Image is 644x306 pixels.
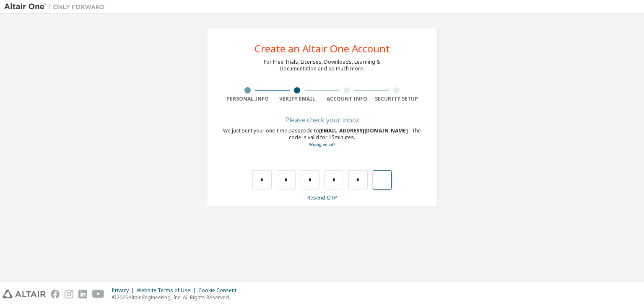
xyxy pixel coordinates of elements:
div: Privacy [112,287,137,294]
div: Cookie Consent [198,287,241,294]
div: Personal Info [223,96,273,102]
img: Altair One [4,3,109,11]
div: Website Terms of Use [137,287,198,294]
p: © 2025 Altair Engineering, Inc. All Rights Reserved. [112,294,241,301]
a: Resend OTP [307,194,337,201]
div: Account Info [322,96,372,102]
div: We just sent your one-time passcode to . The code is valid for 15 minutes. [223,127,421,148]
span: [EMAIL_ADDRESS][DOMAIN_NAME] [319,127,409,134]
div: Create an Altair One Account [254,44,390,54]
img: instagram.svg [65,290,73,298]
img: youtube.svg [92,290,104,298]
div: Verify Email [273,96,322,102]
img: facebook.svg [51,290,60,298]
div: Security Setup [372,96,422,102]
div: Please check your inbox [223,117,421,122]
div: For Free Trials, Licenses, Downloads, Learning & Documentation and so much more. [264,59,380,72]
img: linkedin.svg [78,290,87,298]
img: altair_logo.svg [3,290,46,298]
a: Go back to the registration form [309,142,335,147]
